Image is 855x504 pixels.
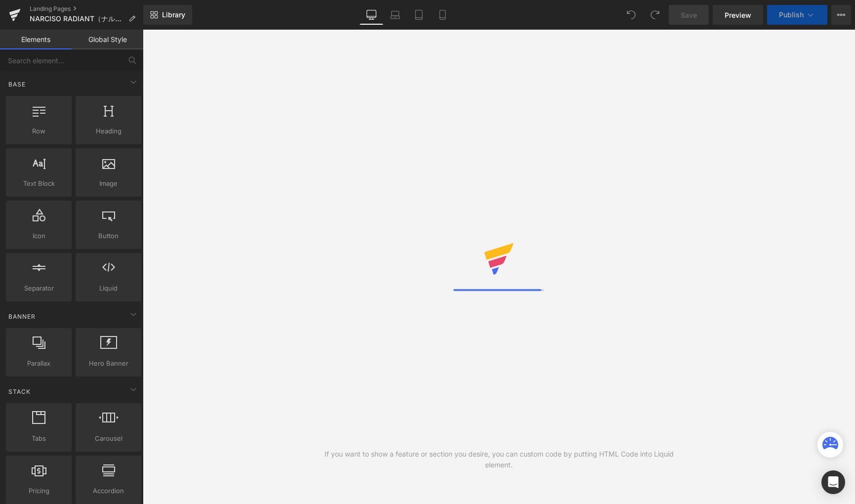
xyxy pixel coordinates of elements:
button: Undo [621,5,641,25]
span: Preview [725,10,751,20]
span: Base [7,80,27,89]
a: New Library [143,5,192,25]
a: Mobile [431,5,454,25]
span: Separator [9,283,69,294]
div: If you want to show a feature or section you desire, you can custom code by putting HTML Code int... [321,449,677,470]
span: Row [9,126,69,136]
span: Carousel [79,433,138,444]
span: Save [681,10,697,20]
span: Text Block [9,178,69,189]
a: Global Style [72,30,143,49]
div: Open Intercom Messenger [821,470,845,494]
span: Button [79,231,138,241]
span: Image [79,178,138,189]
a: Tablet [407,5,431,25]
a: Laptop [383,5,407,25]
span: Pricing [9,486,69,496]
span: Publish [779,11,804,19]
span: Parallax [9,358,69,369]
span: Stack [7,387,32,396]
button: Redo [645,5,665,25]
span: Icon [9,231,69,241]
a: Desktop [360,5,383,25]
span: Banner [7,312,37,321]
a: Preview [713,5,763,25]
span: Liquid [79,283,138,294]
button: More [831,5,851,25]
span: Library [162,10,185,19]
span: Tabs [9,433,69,444]
span: Accordion [79,486,138,496]
span: Heading [79,126,138,136]
button: Publish [767,5,827,25]
span: NARCISO RADIANT（ナルシソ ラディアント）｜[PERSON_NAME] [30,15,124,23]
a: Landing Pages [30,5,143,13]
span: Hero Banner [79,358,138,369]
